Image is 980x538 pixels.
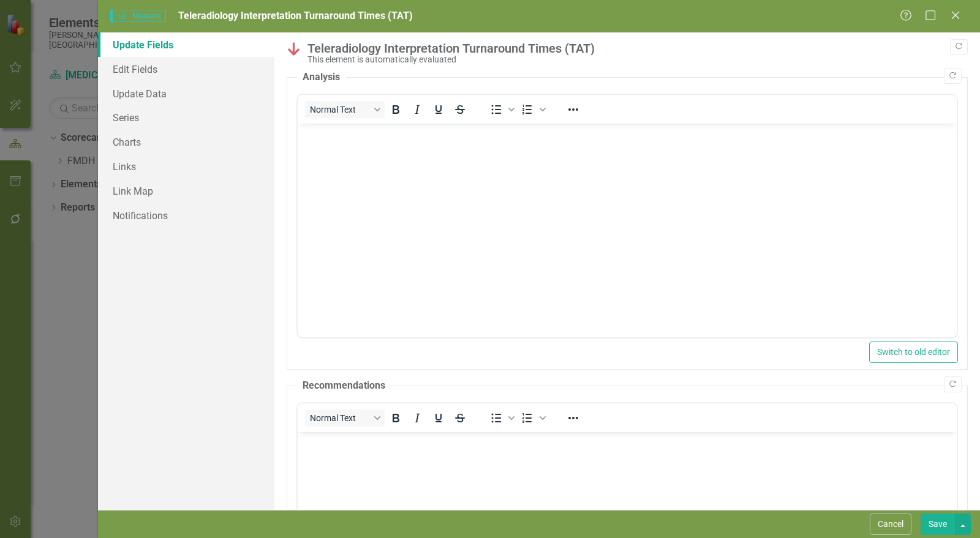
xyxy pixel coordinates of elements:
button: Switch to old editor [869,342,958,363]
button: Italic [407,101,428,118]
span: Normal Text [310,413,370,423]
button: Strikethrough [450,101,470,118]
a: Edit Fields [98,57,274,81]
iframe: Rich Text Area [298,124,957,337]
div: Teleradiology Interpretation Turnaround Times (TAT) [307,42,962,55]
button: Block Normal Text [305,409,385,427]
a: Update Fields [98,32,274,57]
a: Link Map [98,179,274,203]
a: Update Data [98,81,274,106]
button: Underline [428,409,449,427]
div: Bullet list [486,409,516,427]
img: Below Plan [287,42,301,56]
span: Normal Text [310,105,370,114]
button: Bold [385,409,406,427]
button: Reveal or hide additional toolbar items [563,409,584,427]
button: Italic [407,409,428,427]
a: Notifications [98,203,274,228]
span: Measure [110,10,166,22]
button: Underline [428,101,449,118]
legend: Recommendations [296,379,391,393]
span: Teleradiology Interpretation Turnaround Times (TAT) [178,10,413,21]
a: Charts [98,130,274,154]
div: Numbered list [517,409,548,427]
button: Reveal or hide additional toolbar items [563,101,584,118]
a: Series [98,105,274,130]
button: Bold [385,101,406,118]
div: This element is automatically evaluated [307,55,962,64]
button: Save [921,514,955,535]
legend: Analysis [296,70,346,84]
button: Strikethrough [450,409,470,427]
button: Block Normal Text [305,101,385,118]
button: Cancel [870,514,911,535]
div: Bullet list [486,101,516,118]
div: Numbered list [517,101,548,118]
a: Links [98,154,274,179]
